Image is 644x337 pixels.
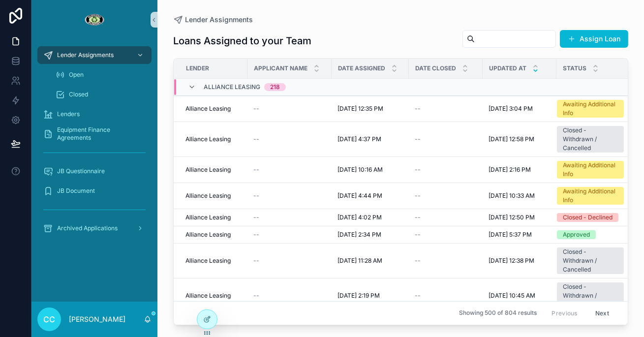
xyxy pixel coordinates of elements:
a: Open [49,66,152,84]
span: Equipment Finance Agreements [57,126,142,142]
a: [DATE] 4:02 PM [337,214,403,221]
a: [DATE] 4:37 PM [337,135,403,143]
a: [DATE] 12:35 PM [337,105,403,113]
a: [DATE] 12:58 PM [489,135,551,143]
a: JB Document [37,182,152,200]
a: Assign Loan [560,30,628,48]
a: -- [415,192,477,200]
span: [DATE] 4:37 PM [337,135,381,143]
span: -- [253,231,259,239]
a: Closed - Declined [557,213,624,222]
a: Alliance Leasing [185,192,242,200]
span: Lender Assignments [185,15,253,25]
span: JB Document [57,187,95,195]
span: -- [253,192,259,200]
a: -- [253,292,326,300]
a: Closed - Withdrawn / Cancelled [557,247,624,274]
div: Awaiting Additional Info [563,100,618,118]
a: -- [415,105,477,113]
div: Awaiting Additional Info [563,161,618,179]
a: -- [415,166,477,174]
a: Closed - Withdrawn / Cancelled [557,282,624,309]
a: Alliance Leasing [185,166,242,174]
a: -- [415,257,477,265]
span: -- [415,166,421,174]
span: Date Closed [415,64,456,72]
span: Closed [69,91,88,98]
span: -- [253,214,259,221]
span: [DATE] 2:16 PM [489,166,531,174]
span: Showing 500 of 804 results [459,309,537,317]
span: -- [253,105,259,113]
a: Closed [49,86,152,103]
a: [DATE] 11:28 AM [337,257,403,265]
span: Applicant Name [254,64,307,72]
div: Closed - Withdrawn / Cancelled [563,126,618,153]
a: Lender Assignments [173,15,253,25]
a: Alliance Leasing [185,292,242,300]
span: Open [69,71,84,79]
span: CC [43,313,55,325]
a: [DATE] 10:45 AM [489,292,551,300]
a: -- [415,292,477,300]
div: scrollable content [31,39,157,250]
span: Date Assigned [338,64,385,72]
button: Next [588,306,616,321]
a: Equipment Finance Agreements [37,125,152,143]
span: Lender [186,64,209,72]
span: Alliance Leasing [204,83,260,91]
span: Alliance Leasing [185,257,231,265]
span: Alliance Leasing [185,214,231,221]
span: [DATE] 10:45 AM [489,292,535,300]
a: Closed - Withdrawn / Cancelled [557,126,624,153]
span: -- [415,292,421,300]
a: -- [253,231,326,239]
img: App logo [84,12,104,28]
a: [DATE] 2:19 PM [337,292,403,300]
span: -- [253,292,259,300]
a: JB Questionnaire [37,162,152,180]
span: -- [415,105,421,113]
a: Alliance Leasing [185,231,242,239]
span: -- [415,214,421,221]
a: Awaiting Additional Info [557,161,624,179]
span: Updated at [489,64,526,72]
a: -- [253,214,326,221]
a: Lender Assignments [37,46,152,64]
p: [PERSON_NAME] [69,314,125,324]
h1: Loans Assigned to your Team [173,34,311,48]
span: Alliance Leasing [185,105,231,113]
div: Closed - Withdrawn / Cancelled [563,247,618,274]
a: -- [253,166,326,174]
a: [DATE] 5:37 PM [489,231,551,239]
a: -- [253,257,326,265]
div: 218 [270,83,280,91]
a: Alliance Leasing [185,135,242,143]
span: [DATE] 5:37 PM [489,231,532,239]
a: -- [415,214,477,221]
span: Alliance Leasing [185,135,231,143]
a: [DATE] 12:50 PM [489,214,551,221]
span: Status [563,64,586,72]
span: [DATE] 3:04 PM [489,105,533,113]
a: -- [415,231,477,239]
a: -- [253,192,326,200]
div: Approved [563,230,590,239]
a: Archived Applications [37,219,152,237]
span: -- [415,192,421,200]
div: Awaiting Additional Info [563,187,618,205]
span: [DATE] 2:19 PM [337,292,380,300]
span: Lenders [57,110,80,118]
span: [DATE] 10:33 AM [489,192,535,200]
span: [DATE] 11:28 AM [337,257,382,265]
a: [DATE] 10:33 AM [489,192,551,200]
span: Alliance Leasing [185,292,231,300]
span: [DATE] 12:58 PM [489,135,534,143]
a: -- [253,105,326,113]
a: [DATE] 3:04 PM [489,105,551,113]
div: Closed - Withdrawn / Cancelled [563,282,618,309]
span: -- [415,231,421,239]
span: -- [253,257,259,265]
span: [DATE] 4:02 PM [337,214,382,221]
span: [DATE] 12:50 PM [489,214,535,221]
